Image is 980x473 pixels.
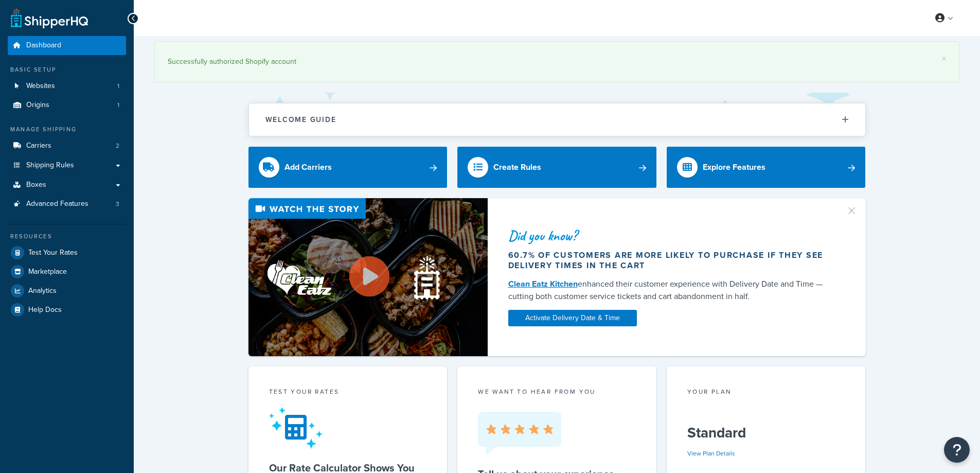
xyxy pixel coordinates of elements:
a: Explore Features [667,147,866,188]
li: Websites [8,77,126,96]
a: Boxes [8,176,126,195]
div: Successfully authorized Shopify account [168,55,946,69]
span: Advanced Features [26,200,88,208]
span: 3 [116,200,119,208]
a: Test Your Rates [8,243,126,262]
a: Analytics [8,282,126,300]
a: Carriers2 [8,136,126,155]
a: Marketplace [8,262,126,281]
span: Origins [26,101,49,110]
a: Add Carriers [248,147,448,188]
a: Dashboard [8,36,126,55]
span: 1 [117,82,119,91]
div: Resources [8,232,126,241]
button: Open Resource Center [944,437,970,463]
a: Activate Delivery Date & Time [508,310,637,326]
span: Test Your Rates [28,249,78,257]
a: × [942,55,946,63]
div: Manage Shipping [8,125,126,134]
div: Add Carriers [284,160,332,174]
a: Websites1 [8,77,126,96]
div: 60.7% of customers are more likely to purchase if they see delivery times in the cart [508,250,833,271]
span: Boxes [26,181,46,189]
div: Did you know? [508,229,833,243]
a: View Plan Details [687,449,735,458]
span: 1 [117,101,119,110]
span: Carriers [26,142,51,150]
div: Test your rates [269,387,427,399]
li: Origins [8,96,126,115]
img: Video thumbnail [248,198,488,356]
a: Help Docs [8,301,126,319]
div: Your Plan [687,387,845,399]
a: Clean Eatz Kitchen [508,278,578,290]
a: Advanced Features3 [8,195,126,214]
div: enhanced their customer experience with Delivery Date and Time — cutting both customer service ti... [508,278,833,303]
h2: Welcome Guide [265,116,336,124]
span: Websites [26,82,55,91]
li: Advanced Features [8,195,126,214]
a: Origins1 [8,96,126,115]
div: Create Rules [493,160,541,174]
a: Create Rules [457,147,656,188]
span: Shipping Rules [26,161,74,170]
span: Dashboard [26,41,61,50]
span: Marketplace [28,268,67,276]
h5: Standard [687,425,845,441]
a: Shipping Rules [8,156,126,175]
div: Basic Setup [8,65,126,74]
div: Explore Features [703,160,765,174]
span: Help Docs [28,306,62,314]
button: Welcome Guide [249,103,865,136]
p: we want to hear from you [478,387,636,396]
span: Analytics [28,287,57,295]
span: 2 [116,142,119,150]
li: Carriers [8,136,126,155]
